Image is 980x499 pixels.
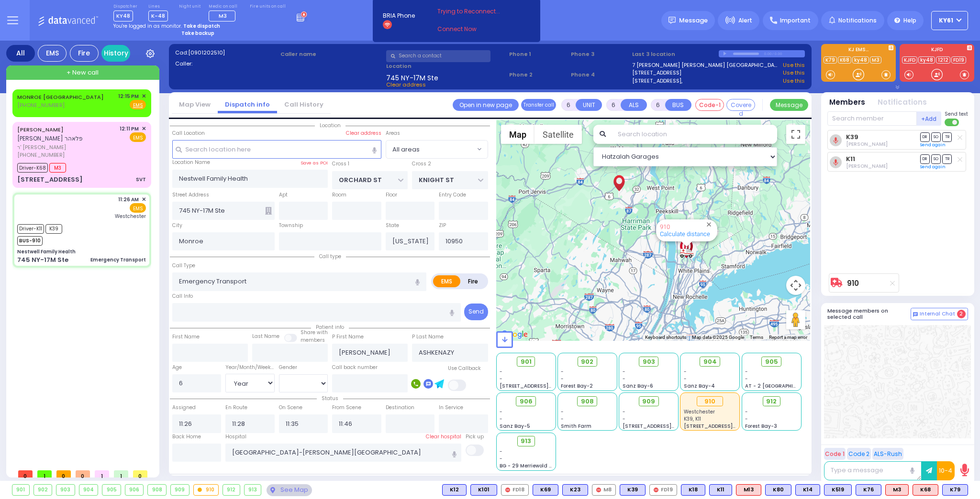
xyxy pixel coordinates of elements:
label: Medic on call [209,4,239,10]
span: - [623,368,625,375]
div: K11 [709,484,732,496]
span: ר' [PERSON_NAME] [17,143,116,152]
label: State [386,222,399,229]
span: 903 [643,357,655,367]
button: Covered [726,99,755,111]
a: Call History [277,100,331,109]
button: Code 2 [847,448,871,460]
span: - [623,408,625,415]
span: - [500,448,502,455]
div: M3 [885,484,909,496]
button: Close [704,220,713,229]
label: Fire units on call [250,4,286,10]
span: DR [920,154,930,163]
span: Driver-K11 [17,224,44,234]
label: Call Location [172,130,205,137]
span: All areas [386,140,488,158]
span: Sanz Bay-6 [623,382,653,390]
div: 745 NY-17M Ste [17,255,68,265]
a: K11 [846,155,855,163]
input: Search a contact [386,50,490,62]
button: Notifications [878,97,927,108]
button: Members [829,97,865,108]
label: From Scene [332,404,361,412]
label: Clear hospital [426,433,461,441]
label: Last 3 location [632,50,719,58]
span: Clear address [386,81,426,88]
a: ky48 [852,56,869,64]
label: Cross 2 [412,160,431,168]
div: BLS [824,484,852,496]
label: Pick up [466,433,484,441]
span: BUS-910 [17,236,43,246]
div: 913 [245,485,261,495]
button: Drag Pegman onto the map to open Street View [786,310,805,329]
div: SVT [136,176,146,183]
a: Open in new page [453,99,519,111]
span: 905 [765,357,778,367]
label: P First Name [332,333,364,341]
span: Help [903,16,916,25]
span: - [500,415,502,423]
span: BG - 29 Merriewold S. [500,462,553,469]
span: TR [942,154,952,163]
span: Phone 2 [509,71,568,79]
div: FD19 [649,484,677,496]
a: History [101,45,130,62]
span: Patient info [311,324,349,331]
span: K-48 [148,11,168,22]
span: 0 [56,470,71,477]
a: Send again [920,164,946,170]
span: M3 [49,163,66,173]
span: Shlome Tyrnauer [846,163,888,170]
span: Other building occupants [265,207,272,215]
input: Search location here [172,140,381,158]
label: Room [332,191,346,199]
a: K79 [824,56,837,64]
span: 913 [521,436,531,446]
button: +Add [917,111,942,126]
button: Show street map [501,125,535,144]
button: Send [464,304,488,320]
button: 10-4 [937,461,955,480]
span: Westchester [115,213,146,220]
div: M13 [736,484,761,496]
label: Night unit [179,4,200,10]
div: ALS [885,484,909,496]
button: BUS [665,99,691,111]
div: K79 [942,484,968,496]
span: [STREET_ADDRESS][PERSON_NAME] [500,382,590,390]
span: - [561,415,564,423]
span: Smith Farm [561,423,591,430]
span: BRIA Phone [383,11,415,20]
span: - [684,375,687,382]
label: Save as POI [301,160,328,166]
span: + New call [67,68,99,77]
a: K68 [838,56,851,64]
span: 0 [76,470,90,477]
button: Code 1 [824,448,846,460]
span: TR [942,132,952,141]
label: Caller name [280,50,383,58]
span: ✕ [142,92,146,100]
label: On Scene [279,404,302,412]
a: K39 [846,133,858,141]
span: 904 [703,357,717,367]
span: All areas [392,145,420,154]
a: Use this [783,69,805,77]
span: - [623,415,625,423]
a: [STREET_ADDRESS], [632,77,682,85]
div: BLS [620,484,646,496]
span: - [745,415,748,423]
label: P Last Name [412,333,444,341]
span: KY48 [113,11,133,22]
span: Phone 1 [509,50,568,58]
div: 905 [102,485,121,495]
div: K39 [620,484,646,496]
input: Search location [612,125,777,144]
a: KJFD [902,56,917,64]
a: M3 [870,56,881,64]
span: - [561,408,564,415]
div: BLS [533,484,558,496]
strong: Take backup [181,30,214,37]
